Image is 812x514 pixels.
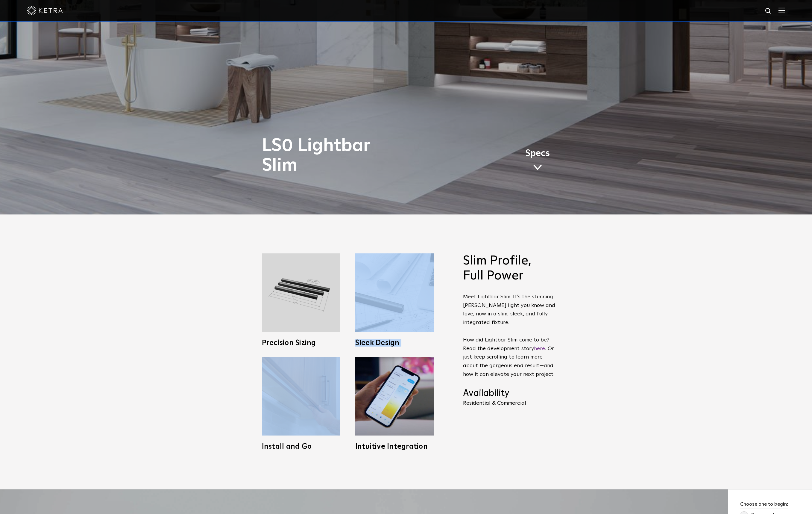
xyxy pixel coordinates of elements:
span: Specs [525,149,550,158]
p: Meet Lightbar Slim. It’s the stunning [PERSON_NAME] light you know and love, now in a slim, sleek... [463,293,556,379]
h3: Sleek Design [355,339,434,347]
h3: Precision Sizing [262,339,340,347]
h1: LS0 Lightbar Slim [262,136,431,176]
a: here [534,346,545,351]
img: L30_SlimProfile [355,253,434,332]
img: LS0_Easy_Install [262,357,340,436]
h2: Slim Profile, Full Power [463,253,556,284]
img: L30_SystemIntegration [355,357,434,436]
img: Hamburger%20Nav.svg [778,7,785,13]
h4: Availability [463,388,556,399]
img: ketra-logo-2019-white [27,6,63,15]
p: Residential & Commercial [463,400,556,406]
h3: Choose one to begin: [740,501,788,509]
h3: Install and Go [262,443,340,450]
a: Specs [525,149,550,173]
img: search icon [765,7,772,15]
img: L30_Custom_Length_Black-2 [262,253,340,332]
h3: Intuitive Integration [355,443,434,450]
